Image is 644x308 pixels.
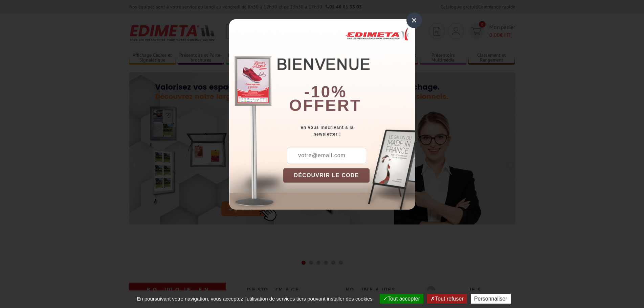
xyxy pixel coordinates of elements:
[287,148,366,163] input: votre@email.com
[380,294,423,304] button: Tout accepter
[304,83,347,101] b: -10%
[283,124,415,138] div: en vous inscrivant à la newsletter !
[283,168,370,183] button: DÉCOUVRIR LE CODE
[289,96,361,114] font: offert
[471,294,511,304] button: Personnaliser (fenêtre modale)
[427,294,467,304] button: Tout refuser
[406,13,422,28] div: ×
[133,296,376,302] span: En poursuivant votre navigation, vous acceptez l'utilisation de services tiers pouvant installer ...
